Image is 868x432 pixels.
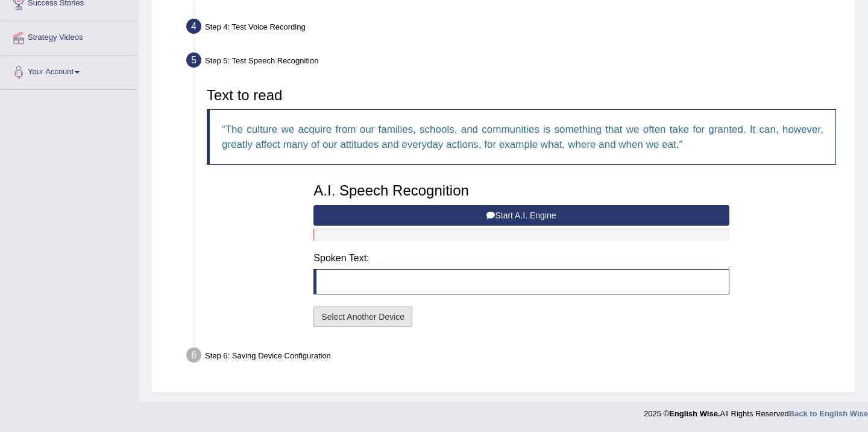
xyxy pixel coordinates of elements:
[313,253,729,264] h4: Spoken Text:
[1,56,138,86] a: Your Account
[644,402,868,419] div: 2025 © All Rights Reserved
[313,205,729,226] button: Start A.I. Engine
[789,409,868,418] a: Back to English Wise
[313,183,729,199] h3: A.I. Speech Recognition
[181,344,850,370] div: Step 6: Saving Device Configuration
[181,49,850,75] div: Step 5: Test Speech Recognition
[1,21,138,51] a: Strategy Videos
[222,124,823,150] q: The culture we acquire from our families, schools, and communities is something that we often tak...
[313,307,412,327] button: Select Another Device
[669,409,720,418] strong: English Wise.
[207,87,836,103] h3: Text to read
[181,15,850,42] div: Step 4: Test Voice Recording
